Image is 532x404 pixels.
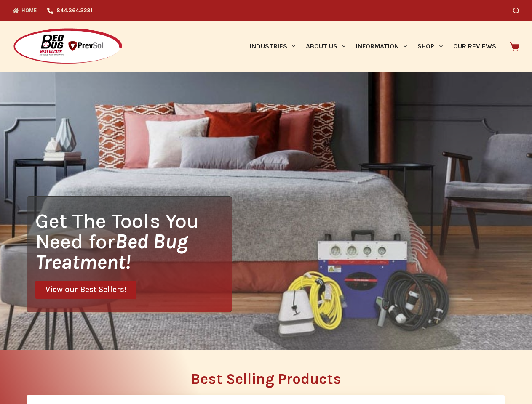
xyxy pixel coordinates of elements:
a: Information [351,21,412,72]
a: About Us [300,21,350,72]
a: Industries [244,21,300,72]
h1: Get The Tools You Need for [35,210,232,272]
i: Bed Bug Treatment! [35,229,188,274]
h2: Best Selling Products [27,372,505,386]
span: View our Best Sellers! [45,286,126,294]
img: Prevsol/Bed Bug Heat Doctor [13,28,123,65]
a: Shop [412,21,448,72]
button: Search [513,8,519,14]
nav: Primary [244,21,501,72]
a: View our Best Sellers! [35,281,136,299]
a: Our Reviews [448,21,501,72]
